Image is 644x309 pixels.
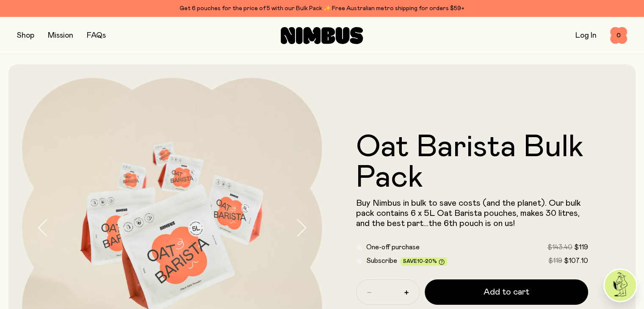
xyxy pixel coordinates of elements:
[547,244,572,251] span: $143.40
[356,132,589,193] h1: Oat Barista Bulk Pack
[48,32,73,39] a: Mission
[610,27,627,44] button: 0
[87,32,106,39] a: FAQs
[403,259,445,265] span: Save
[417,259,437,264] span: 10-20%
[574,244,588,251] span: $119
[366,257,397,264] span: Subscribe
[366,244,420,251] span: One-off purchase
[548,257,562,264] span: $119
[425,279,589,305] button: Add to cart
[17,3,627,14] div: Get 6 pouches for the price of 5 with our Bulk Pack ✨ Free Australian metro shipping for orders $59+
[575,32,597,39] a: Log In
[484,286,529,298] span: Add to cart
[605,270,636,301] img: agent
[564,257,588,264] span: $107.10
[356,199,581,228] span: Buy Nimbus in bulk to save costs (and the planet). Our bulk pack contains 6 x 5L Oat Barista pouc...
